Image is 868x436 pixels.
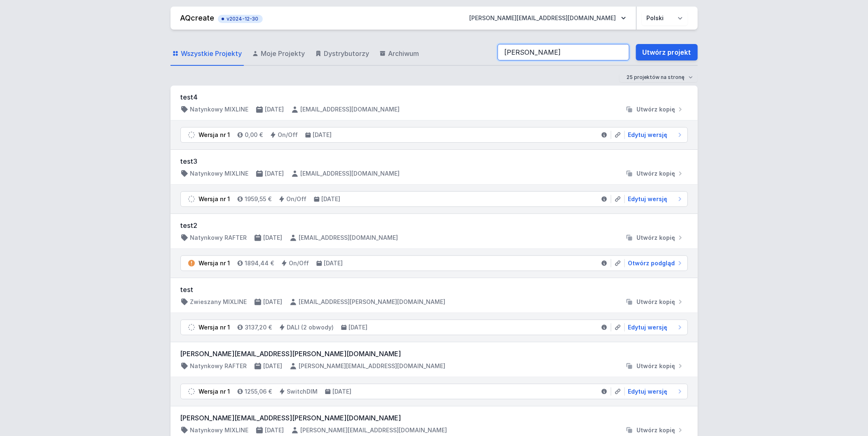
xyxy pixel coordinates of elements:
h3: [PERSON_NAME][EMAIL_ADDRESS][PERSON_NAME][DOMAIN_NAME] [180,349,688,359]
span: Wszystkie Projekty [181,49,242,58]
a: Utwórz projekt [636,44,698,60]
h4: 1255,06 € [245,387,272,396]
button: Utwórz kopię [622,105,688,114]
h4: [EMAIL_ADDRESS][PERSON_NAME][DOMAIN_NAME] [299,298,446,306]
span: Archiwum [388,49,419,58]
a: AQcreate [180,14,215,22]
a: Otwórz podgląd [625,259,684,267]
h4: [DATE] [313,131,332,139]
a: Archiwum [378,42,421,66]
span: Utwórz kopię [637,426,676,434]
h4: SwitchDIM [287,387,318,396]
span: Utwórz kopię [637,169,676,178]
img: draft.svg [187,195,196,203]
h4: 0,00 € [245,131,263,139]
h4: [DATE] [324,259,343,267]
h4: [EMAIL_ADDRESS][DOMAIN_NAME] [299,234,398,242]
select: Wybierz język [642,11,688,26]
h4: [DATE] [265,105,284,114]
button: Utwórz kopię [622,169,688,178]
h4: DALI (2 obwody) [287,323,334,332]
h3: [PERSON_NAME][EMAIL_ADDRESS][PERSON_NAME][DOMAIN_NAME] [180,413,688,423]
h4: Natynkowy RAFTER [190,234,247,242]
img: draft.svg [187,323,196,332]
h3: test3 [180,156,688,166]
h4: 3137,20 € [245,323,272,332]
span: Edytuj wersję [628,131,668,139]
h4: 1894,44 € [245,259,274,267]
h4: [DATE] [322,195,341,203]
h4: Natynkowy RAFTER [190,362,247,370]
h4: On/Off [278,131,298,139]
h4: [DATE] [264,234,283,242]
div: Wersja nr 1 [199,387,230,396]
div: Wersja nr 1 [199,131,230,139]
h4: 1959,55 € [245,195,272,203]
span: Edytuj wersję [628,195,668,203]
span: Utwórz kopię [637,105,676,114]
a: Edytuj wersję [625,131,684,139]
span: Utwórz kopię [637,234,676,242]
h4: Natynkowy MIXLINE [190,426,249,434]
span: Edytuj wersję [628,323,668,332]
div: Wersja nr 1 [199,259,230,267]
div: Wersja nr 1 [199,323,230,332]
h3: test [180,285,688,295]
a: Wszystkie Projekty [171,42,244,66]
h4: On/Off [289,259,309,267]
a: Dystrybutorzy [314,42,371,66]
input: Szukaj wśród projektów i wersji... [498,44,629,60]
h4: [DATE] [333,387,352,396]
h4: [DATE] [265,426,284,434]
h4: On/Off [287,195,307,203]
h4: [DATE] [264,298,283,306]
h4: Natynkowy MIXLINE [190,169,249,178]
span: Moje Projekty [261,49,305,58]
h4: [EMAIL_ADDRESS][DOMAIN_NAME] [301,105,400,114]
h4: [DATE] [264,362,283,370]
h4: Zwieszany MIXLINE [190,298,247,306]
button: [PERSON_NAME][EMAIL_ADDRESS][DOMAIN_NAME] [463,11,633,26]
h4: [DATE] [349,323,368,332]
h3: test4 [180,92,688,102]
button: v2024-12-30 [218,13,263,23]
img: draft.svg [187,131,196,139]
h4: Natynkowy MIXLINE [190,105,249,114]
span: Edytuj wersję [628,387,668,396]
span: Dystrybutorzy [324,49,370,58]
a: Edytuj wersję [625,195,684,203]
a: Edytuj wersję [625,323,684,332]
h4: [PERSON_NAME][EMAIL_ADDRESS][DOMAIN_NAME] [299,362,446,370]
div: Wersja nr 1 [199,195,230,203]
h4: [EMAIL_ADDRESS][DOMAIN_NAME] [301,169,400,178]
button: Utwórz kopię [622,298,688,306]
h4: [PERSON_NAME][EMAIL_ADDRESS][DOMAIN_NAME] [301,426,447,434]
span: Utwórz kopię [637,298,676,306]
span: Otwórz podgląd [628,259,675,267]
button: Utwórz kopię [622,426,688,434]
h4: [DATE] [265,169,284,178]
a: Edytuj wersję [625,387,684,396]
span: v2024-12-30 [222,16,259,22]
a: Moje Projekty [250,42,307,66]
button: Utwórz kopię [622,362,688,370]
h3: test2 [180,220,688,230]
span: Utwórz kopię [637,362,676,370]
button: Utwórz kopię [622,234,688,242]
img: draft.svg [187,387,196,396]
